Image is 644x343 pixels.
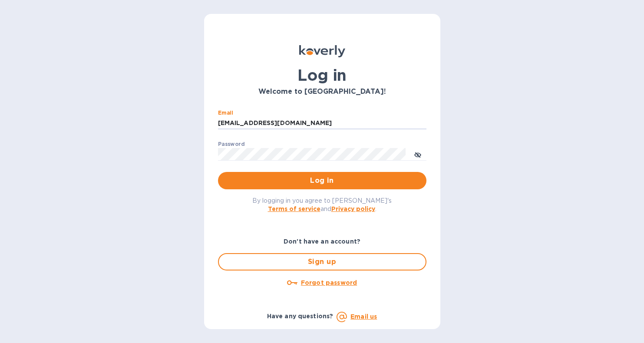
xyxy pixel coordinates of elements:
[284,238,360,245] b: Don't have an account?
[218,110,233,115] label: Email
[218,88,426,96] h3: Welcome to [GEOGRAPHIC_DATA]!
[218,142,244,147] label: Password
[299,45,345,57] img: Koverly
[226,257,419,267] span: Sign up
[218,117,426,130] input: Enter email address
[218,172,426,189] button: Log in
[331,205,375,212] a: Privacy policy
[301,279,357,286] u: Forgot password
[218,66,426,84] h1: Log in
[267,313,334,320] b: Have any questions?
[350,313,377,320] a: Email us
[409,145,426,163] button: toggle password visibility
[268,205,320,212] a: Terms of service
[218,253,426,270] button: Sign up
[225,175,419,186] span: Log in
[252,197,392,212] span: By logging in you agree to [PERSON_NAME]'s and .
